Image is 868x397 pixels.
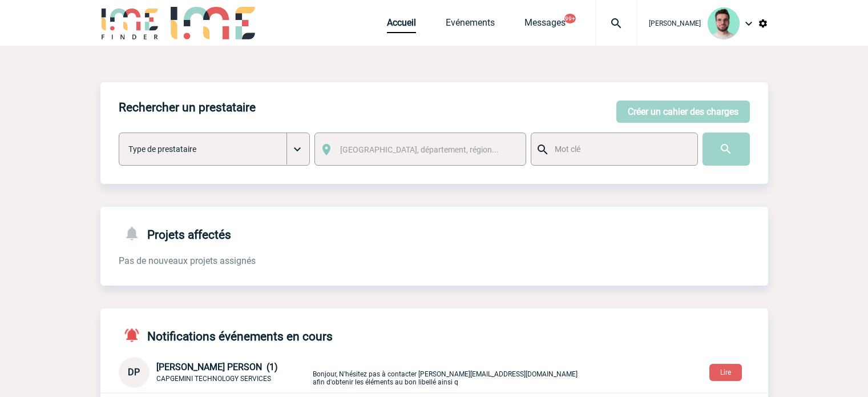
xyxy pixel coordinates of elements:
[119,101,256,114] h4: Rechercher un prestataire
[123,225,147,242] img: notifications-24-px-g.png
[708,7,740,39] img: 121547-2.png
[446,17,495,33] a: Evénements
[119,366,581,377] a: DP [PERSON_NAME] PERSON (1) CAPGEMINI TECHNOLOGY SERVICES Bonjour, N'hésitez pas à contacter [PER...
[119,327,333,343] h4: Notifications événements en cours
[156,362,278,372] span: [PERSON_NAME] PERSON (1)
[700,366,751,377] a: Lire
[156,375,271,383] span: CAPGEMINI TECHNOLOGY SERVICES
[340,145,499,154] span: [GEOGRAPHIC_DATA], département, région...
[524,17,566,33] a: Messages
[703,133,750,166] input: Submit
[123,327,147,343] img: notifications-active-24-px-r.png
[387,17,416,33] a: Accueil
[128,367,140,378] span: DP
[649,19,701,27] span: [PERSON_NAME]
[564,14,576,23] button: 99+
[313,359,581,386] p: Bonjour, N'hésitez pas à contacter [PERSON_NAME][EMAIL_ADDRESS][DOMAIN_NAME] afin d'obtenir les é...
[100,7,160,39] img: IME-Finder
[119,357,310,388] div: Conversation privée : Client - Agence
[709,364,742,381] button: Lire
[552,142,687,157] input: Mot clé
[119,255,256,266] span: Pas de nouveaux projets assignés
[119,225,231,242] h4: Projets affectés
